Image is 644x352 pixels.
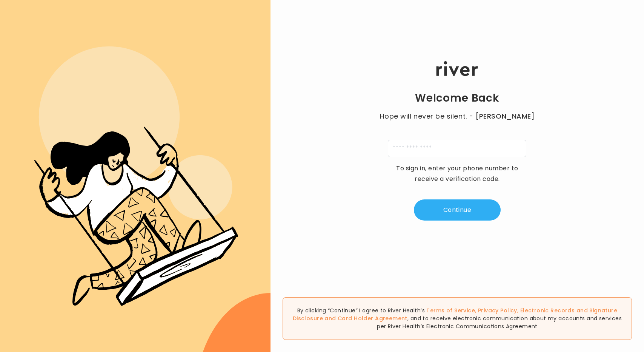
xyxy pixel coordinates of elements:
[414,199,501,221] button: Continue
[391,163,523,184] p: To sign in, enter your phone number to receive a verification code.
[293,307,617,322] span: , , and
[283,297,632,340] div: By clicking “Continue” I agree to River Health’s
[293,307,617,322] a: Electronic Records and Signature Disclosure
[372,111,542,122] p: Hope will never be silent.
[469,111,535,122] span: - [PERSON_NAME]
[478,307,517,314] a: Privacy Policy
[338,315,407,322] a: Card Holder Agreement
[415,91,500,105] h1: Welcome Back
[426,307,475,314] a: Terms of Service
[377,315,622,330] span: , and to receive electronic communication about my accounts and services per River Health’s Elect...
